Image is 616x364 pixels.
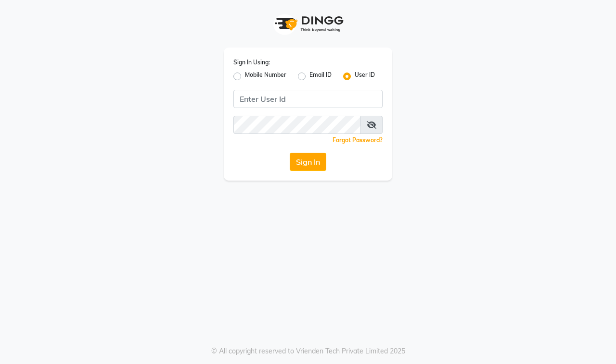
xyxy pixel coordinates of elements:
[233,90,383,108] input: Username
[309,71,332,82] label: Email ID
[333,136,383,144] a: Forgot Password?
[290,153,326,171] button: Sign In
[233,116,361,134] input: Username
[269,10,346,38] img: logo1.svg
[245,71,286,82] label: Mobile Number
[355,71,375,82] label: User ID
[233,58,270,67] label: Sign In Using:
